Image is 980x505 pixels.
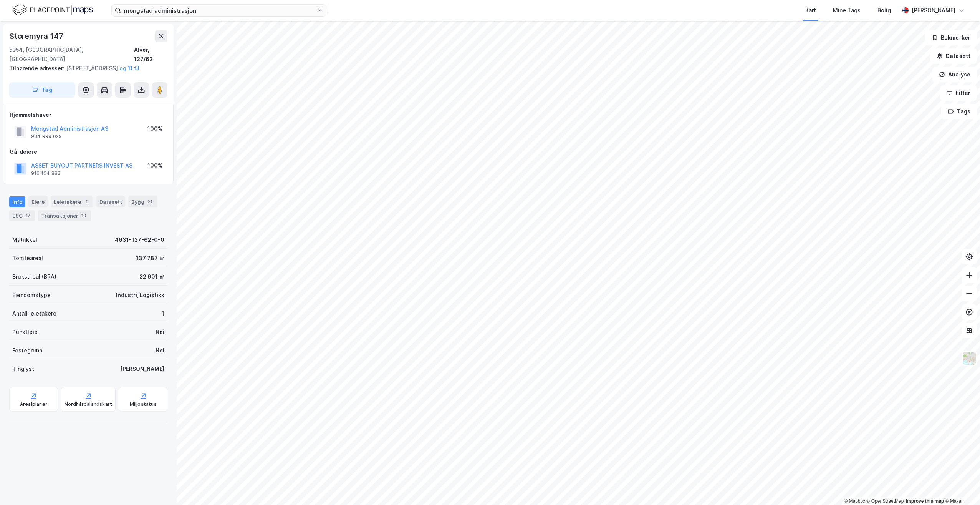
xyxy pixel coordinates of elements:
[130,401,157,407] div: Miljøstatus
[147,161,162,170] div: 100%
[877,6,891,15] div: Bolig
[9,30,65,42] div: Storemyra 147
[128,196,157,207] div: Bygg
[120,364,164,374] div: [PERSON_NAME]
[940,85,977,101] button: Filter
[12,327,38,337] div: Punktleie
[10,110,167,120] div: Hjemmelshaver
[31,133,62,140] div: 934 999 029
[80,212,88,219] div: 10
[833,6,861,15] div: Mine Tags
[906,498,944,504] a: Improve this map
[912,6,955,15] div: [PERSON_NAME]
[139,272,164,281] div: 22 901 ㎡
[146,198,154,206] div: 27
[9,64,161,73] div: [STREET_ADDRESS]
[121,5,317,16] input: Søk på adresse, matrikkel, gårdeiere, leietakere eller personer
[930,48,977,64] button: Datasett
[12,309,56,318] div: Antall leietakere
[9,196,25,207] div: Info
[116,291,164,300] div: Industri, Logistikk
[12,346,42,355] div: Festegrunn
[932,67,977,82] button: Analyse
[115,235,164,244] div: 4631-127-62-0-0
[31,170,60,176] div: 916 164 882
[156,327,164,337] div: Nei
[12,272,56,281] div: Bruksareal (BRA)
[925,30,977,45] button: Bokmerker
[12,254,43,263] div: Tomteareal
[12,291,51,300] div: Eiendomstype
[12,235,37,244] div: Matrikkel
[28,196,48,207] div: Eiere
[805,6,816,15] div: Kart
[147,124,162,133] div: 100%
[844,498,865,504] a: Mapbox
[941,104,977,119] button: Tags
[134,45,167,64] div: Alver, 127/62
[51,196,93,207] div: Leietakere
[136,254,164,263] div: 137 787 ㎡
[12,364,34,374] div: Tinglyst
[942,468,980,505] iframe: Chat Widget
[12,3,93,17] img: logo.f888ab2527a4732fd821a326f86c7f29.svg
[156,346,164,355] div: Nei
[20,401,47,407] div: Arealplaner
[96,196,125,207] div: Datasett
[10,147,167,156] div: Gårdeiere
[962,351,977,365] img: Z
[9,210,35,221] div: ESG
[9,65,66,71] span: Tilhørende adresser:
[867,498,904,504] a: OpenStreetMap
[162,309,164,318] div: 1
[65,401,113,407] div: Nordhårdalandskart
[83,198,90,206] div: 1
[24,212,32,219] div: 17
[38,210,91,221] div: Transaksjoner
[9,82,75,98] button: Tag
[9,45,134,64] div: 5954, [GEOGRAPHIC_DATA], [GEOGRAPHIC_DATA]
